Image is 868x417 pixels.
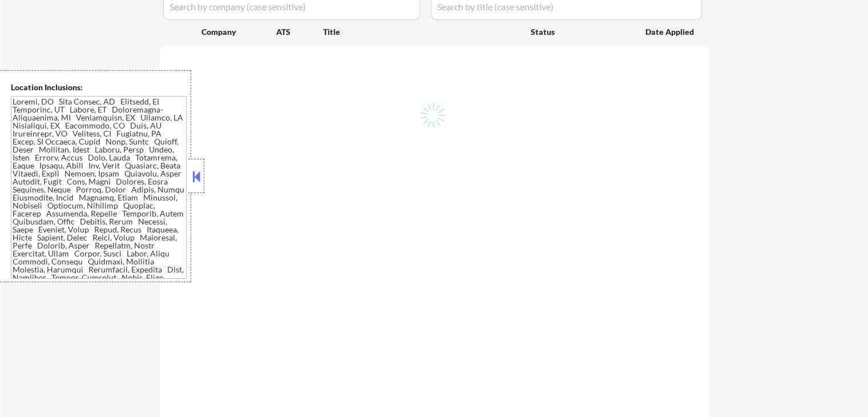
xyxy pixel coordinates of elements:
[276,26,323,38] div: ATS
[645,26,696,38] div: Date Applied
[531,21,629,42] div: Status
[201,26,276,38] div: Company
[323,26,520,38] div: Title
[11,82,187,93] div: Location Inclusions:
